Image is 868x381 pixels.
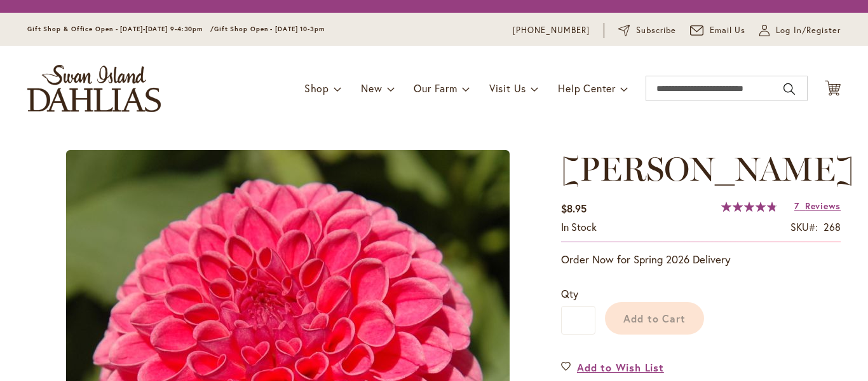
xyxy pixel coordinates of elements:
a: store logo [27,65,161,112]
p: Order Now for Spring 2026 Delivery [561,252,841,267]
span: Gift Shop & Office Open - [DATE]-[DATE] 9-4:30pm / [27,25,214,33]
span: Help Center [558,81,616,95]
span: Add to Wish List [577,360,664,375]
a: [PHONE_NUMBER] [513,24,590,37]
div: 97% [721,202,777,212]
span: Email Us [710,24,746,37]
span: Visit Us [489,81,526,95]
span: Gift Shop Open - [DATE] 10-3pm [214,25,325,33]
span: $8.95 [561,202,587,215]
div: Availability [561,220,597,235]
span: [PERSON_NAME] [561,149,854,189]
a: Email Us [690,24,746,37]
span: Log In/Register [776,24,841,37]
span: Our Farm [414,81,457,95]
a: Log In/Register [759,24,841,37]
span: Qty [561,287,578,300]
strong: SKU [790,220,818,233]
span: 7 [794,200,799,212]
span: New [361,81,382,95]
div: 268 [824,220,841,235]
a: 7 Reviews [794,200,841,212]
a: Add to Wish List [561,360,664,375]
span: Shop [304,81,329,95]
span: In stock [561,220,597,233]
span: Reviews [805,200,841,212]
button: Search [783,79,795,99]
span: Subscribe [636,24,676,37]
a: Subscribe [618,24,676,37]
